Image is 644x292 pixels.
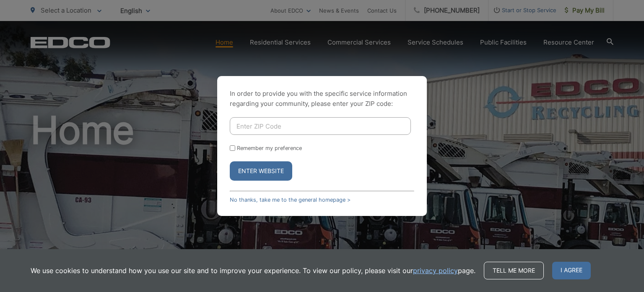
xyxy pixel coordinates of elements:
[413,266,458,276] a: privacy policy
[552,262,591,279] span: I agree
[230,89,414,109] p: In order to provide you with the specific service information regarding your community, please en...
[484,262,544,279] a: Tell me more
[230,197,351,203] a: No thanks, take me to the general homepage >
[230,117,411,135] input: Enter ZIP Code
[230,161,292,181] button: Enter Website
[31,266,475,276] p: We use cookies to understand how you use our site and to improve your experience. To view our pol...
[237,145,302,151] label: Remember my preference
